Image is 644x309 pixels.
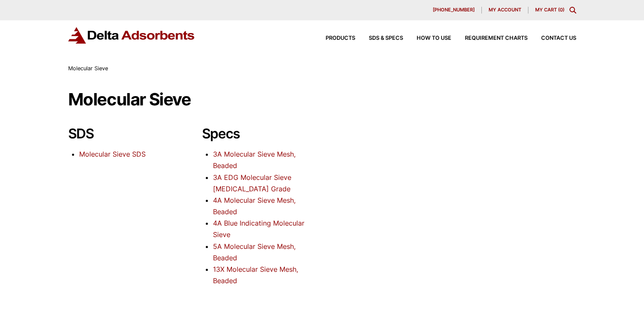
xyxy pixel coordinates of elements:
span: How to Use [417,36,451,41]
h1: Molecular Sieve [68,90,576,109]
a: How to Use [403,36,451,41]
span: Requirement Charts [465,36,528,41]
a: [PHONE_NUMBER] [426,7,482,14]
a: 3A Molecular Sieve Mesh, Beaded [213,150,296,170]
a: Contact Us [528,36,576,41]
span: My account [489,8,521,12]
span: Molecular Sieve [68,65,108,72]
a: My Cart (0) [535,7,564,13]
a: 4A Blue Indicating Molecular Sieve [213,219,304,239]
a: 13X Molecular Sieve Mesh, Beaded [213,265,298,285]
a: 4A Molecular Sieve Mesh, Beaded [213,196,296,216]
div: Toggle Modal Content [569,7,576,14]
img: Delta Adsorbents [68,27,195,44]
a: Requirement Charts [451,36,528,41]
span: Contact Us [541,36,576,41]
a: My account [482,7,528,14]
a: 3A EDG Molecular Sieve [MEDICAL_DATA] Grade [213,173,291,193]
a: 5A Molecular Sieve Mesh, Beaded [213,242,296,262]
span: Products [326,36,355,41]
a: Products [312,36,355,41]
h2: Specs [202,126,309,142]
span: SDS & SPECS [369,36,403,41]
span: [PHONE_NUMBER] [433,8,475,12]
a: Molecular Sieve SDS [79,150,146,158]
h2: SDS [68,126,175,142]
span: 0 [560,7,563,13]
a: SDS & SPECS [355,36,403,41]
